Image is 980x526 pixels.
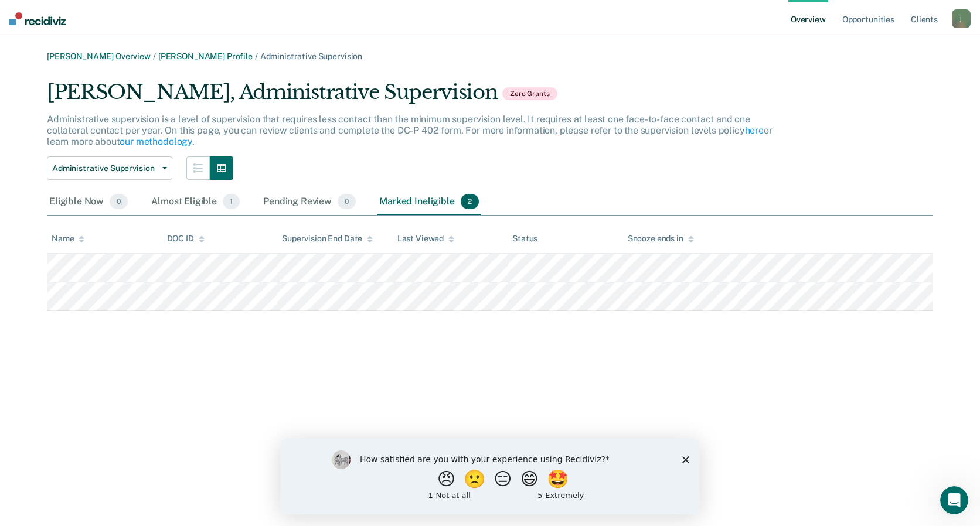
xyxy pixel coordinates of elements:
[47,80,782,114] div: [PERSON_NAME], Administrative Supervision
[9,12,66,25] img: Recidiviz
[377,189,481,215] div: Marked Ineligible2
[47,156,172,180] button: Administrative Supervision
[280,439,700,514] iframe: Survey by Kim from Recidiviz
[167,234,205,244] div: DOC ID
[158,52,253,61] a: [PERSON_NAME] Profile
[149,189,242,215] div: Almost Eligible1
[151,52,158,61] span: /
[512,234,537,244] div: Status
[338,194,356,209] span: 0
[47,189,130,215] div: Eligible Now0
[120,136,192,147] a: our methodology
[52,234,84,244] div: Name
[461,194,479,209] span: 2
[745,125,764,136] a: here
[47,114,773,147] p: Administrative supervision is a level of supervision that requires less contact than the minimum ...
[223,194,240,209] span: 1
[282,234,373,244] div: Supervision End Date
[47,52,151,61] a: [PERSON_NAME] Overview
[397,234,454,244] div: Last Viewed
[52,163,158,173] span: Administrative Supervision
[628,234,694,244] div: Snooze ends in
[253,52,260,61] span: /
[110,194,128,209] span: 0
[952,9,971,28] button: j
[261,189,358,215] div: Pending Review0
[502,87,557,100] span: Zero Grants
[260,52,362,61] span: Administrative Supervision
[940,486,968,514] iframe: Intercom live chat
